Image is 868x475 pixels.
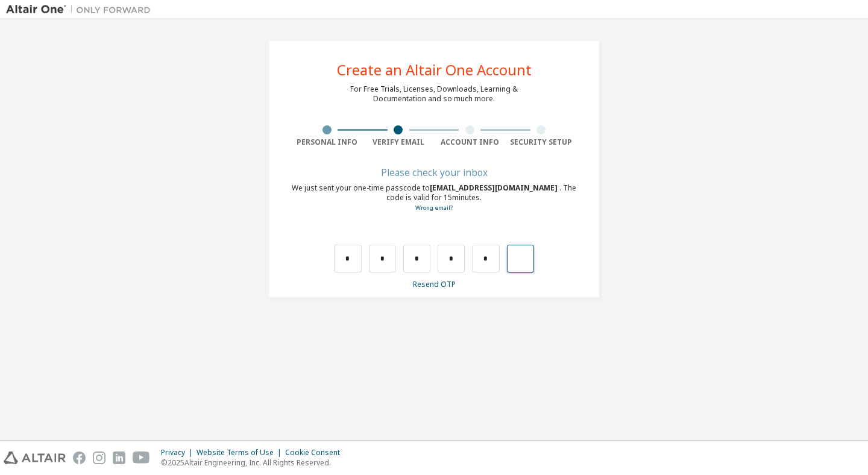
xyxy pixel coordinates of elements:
img: Altair One [6,4,157,16]
div: Website Terms of Use [197,448,285,458]
img: instagram.svg [93,451,105,464]
a: Go back to the registration form [415,204,453,212]
img: facebook.svg [73,451,86,464]
div: Privacy [161,448,197,458]
div: Please check your inbox [291,169,577,176]
span: [EMAIL_ADDRESS][DOMAIN_NAME] [430,183,559,193]
img: linkedin.svg [113,451,125,464]
div: Cookie Consent [285,448,347,458]
div: Verify Email [363,137,435,147]
img: altair_logo.svg [4,451,66,464]
div: For Free Trials, Licenses, Downloads, Learning & Documentation and so much more. [350,84,518,104]
div: Personal Info [291,137,363,147]
img: youtube.svg [133,451,150,464]
p: © 2025 Altair Engineering, Inc. All Rights Reserved. [161,458,347,468]
div: Create an Altair One Account [337,63,532,77]
div: Account Info [434,137,506,147]
a: Resend OTP [413,279,456,289]
div: Security Setup [506,137,577,147]
div: We just sent your one-time passcode to . The code is valid for 15 minutes. [291,183,577,213]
